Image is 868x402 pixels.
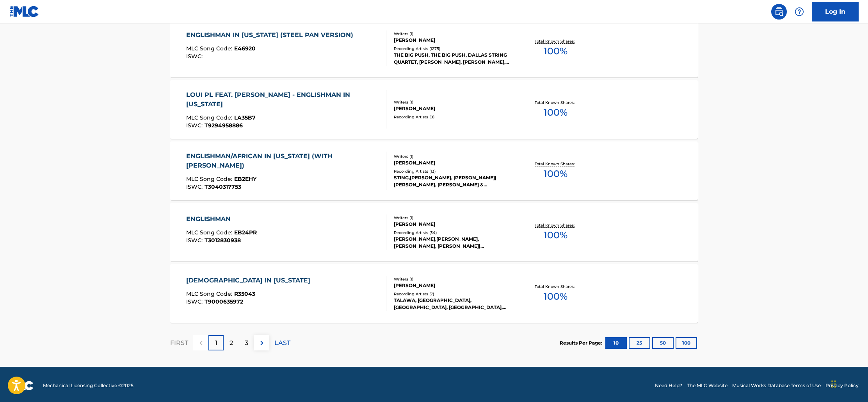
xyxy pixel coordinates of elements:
a: LOUI PL FEAT. [PERSON_NAME] - ENGLISHMAN IN [US_STATE]MLC Song Code:LA35B7ISWC:T9294958886Writers... [170,80,698,139]
span: MLC Song Code : [186,175,234,182]
a: ENGLISHMANMLC Song Code:EB24PRISWC:T3012830938Writers (1)[PERSON_NAME]Recording Artists (34)[PERS... [170,203,698,261]
p: Total Known Shares: [535,100,576,105]
span: ISWC : [186,53,205,60]
p: FIRST [170,338,188,348]
iframe: Chat Widget [829,364,868,402]
span: ISWC : [186,183,205,190]
div: Writers ( 1 ) [394,215,512,221]
a: [DEMOGRAPHIC_DATA] IN [US_STATE]MLC Song Code:R35043ISWC:T9000635972Writers (1)[PERSON_NAME]Recor... [170,264,698,323]
span: T3012830938 [205,237,241,244]
div: TALAWA, [GEOGRAPHIC_DATA], [GEOGRAPHIC_DATA], [GEOGRAPHIC_DATA], [GEOGRAPHIC_DATA] [394,297,512,311]
p: Total Known Shares: [535,161,576,167]
img: right [257,338,267,348]
div: [DEMOGRAPHIC_DATA] IN [US_STATE] [186,276,314,285]
span: 100 % [544,105,567,120]
button: 10 [605,337,627,349]
p: Total Known Shares: [535,284,576,289]
div: ENGLISHMAN/AFRICAN IN [US_STATE] (WITH [PERSON_NAME]) [186,152,380,170]
div: [PERSON_NAME] [394,221,512,228]
div: Help [792,4,807,20]
div: [PERSON_NAME] [394,37,512,44]
a: Musical Works Database Terms of Use [732,382,821,389]
span: T9294958886 [205,122,243,129]
a: Public Search [771,4,787,20]
div: THE BIG PUSH, THE BIG PUSH, DALLAS STRING QUARTET, [PERSON_NAME], [PERSON_NAME],[PERSON_NAME] WAR... [394,52,512,66]
button: 50 [652,337,674,349]
div: Recording Artists ( 7 ) [394,291,512,297]
span: T3040317753 [205,183,241,190]
div: ENGLISHMAN [186,214,257,224]
div: [PERSON_NAME] [394,282,512,289]
span: ISWC : [186,298,205,305]
p: LAST [274,338,290,348]
a: ENGLISHMAN/AFRICAN IN [US_STATE] (WITH [PERSON_NAME])MLC Song Code:EB2EHYISWC:T3040317753Writers ... [170,141,698,200]
span: ISWC : [186,122,205,129]
button: 100 [676,337,697,349]
a: Log In [812,2,859,21]
img: search [774,7,784,16]
span: EB24PR [234,229,257,236]
span: MLC Song Code : [186,45,234,52]
a: The MLC Website [687,382,727,389]
div: Drag [831,372,836,396]
span: E46920 [234,45,256,52]
span: MLC Song Code : [186,290,234,297]
div: Recording Artists ( 0 ) [394,114,512,120]
div: Recording Artists ( 1275 ) [394,46,512,52]
span: LA35B7 [234,114,256,121]
span: 100 % [544,44,567,58]
a: Privacy Policy [825,382,859,389]
a: ENGLISHMAN IN [US_STATE] (STEEL PAN VERSION)MLC Song Code:E46920ISWC:Writers (1)[PERSON_NAME]Reco... [170,19,698,77]
div: Writers ( 1 ) [394,31,512,37]
div: Recording Artists ( 34 ) [394,230,512,236]
div: Writers ( 1 ) [394,99,512,105]
span: EB2EHY [234,175,256,182]
p: 1 [215,338,217,348]
p: 2 [229,338,233,348]
span: 100 % [544,228,567,242]
a: Need Help? [655,382,682,389]
div: [PERSON_NAME] [394,159,512,166]
span: MLC Song Code : [186,229,234,236]
div: LOUI PL FEAT. [PERSON_NAME] - ENGLISHMAN IN [US_STATE] [186,90,380,109]
span: Mechanical Licensing Collective © 2025 [43,382,133,389]
span: R35043 [234,290,255,297]
div: STING,[PERSON_NAME], [PERSON_NAME]|[PERSON_NAME], [PERSON_NAME] & [PERSON_NAME], [PERSON_NAME] & ... [394,174,512,188]
button: 25 [629,337,650,349]
div: Writers ( 1 ) [394,276,512,282]
img: MLC Logo [9,6,39,17]
span: MLC Song Code : [186,114,234,121]
p: Total Known Shares: [535,38,576,44]
img: help [795,7,804,16]
div: ENGLISHMAN IN [US_STATE] (STEEL PAN VERSION) [186,30,357,40]
span: T9000635972 [205,298,243,305]
div: Writers ( 1 ) [394,154,512,159]
p: Total Known Shares: [535,222,576,228]
p: 3 [245,338,248,348]
span: 100 % [544,167,567,181]
div: Recording Artists ( 13 ) [394,168,512,174]
span: ISWC : [186,237,205,244]
span: 100 % [544,289,567,304]
div: [PERSON_NAME] [394,105,512,112]
div: [PERSON_NAME],[PERSON_NAME],[PERSON_NAME], [PERSON_NAME]|[PERSON_NAME] K|[PERSON_NAME] K, [PERSON... [394,236,512,250]
p: Results Per Page: [560,339,604,347]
